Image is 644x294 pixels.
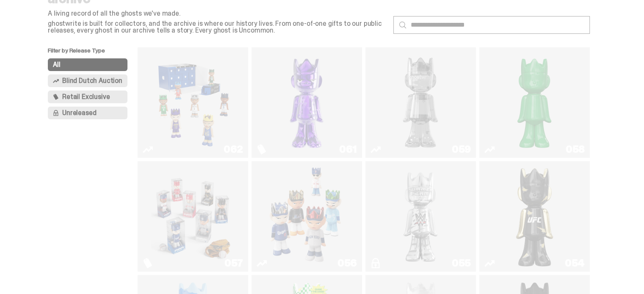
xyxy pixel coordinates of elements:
[379,51,462,154] img: Two
[53,61,61,68] span: All
[452,258,471,268] div: 055
[62,110,96,116] span: Unreleased
[48,20,387,34] p: ghostwrite is built for collectors, and the archive is where our history lives. From one-of-one g...
[224,144,243,154] div: 062
[339,144,357,154] div: 061
[370,165,471,268] a: I Was There SummerSlam
[370,51,471,154] a: Two
[257,51,357,154] a: Fantasy
[265,51,348,154] img: Fantasy
[62,77,122,84] span: Blind Dutch Auction
[62,93,110,100] span: Retail Exclusive
[151,51,234,154] img: Game Face (2025)
[512,165,557,268] img: Ruby
[48,91,127,103] button: Retail Exclusive
[379,165,462,268] img: I Was There SummerSlam
[48,107,127,119] button: Unreleased
[265,165,348,268] img: Game Face (2025)
[143,165,243,268] a: Game Face (2025)
[452,144,471,154] div: 059
[566,144,585,154] div: 058
[484,51,585,154] a: Schrödinger's ghost: Sunday Green
[143,51,243,154] a: Game Face (2025)
[48,74,127,87] button: Blind Dutch Auction
[48,58,127,71] button: All
[493,51,576,154] img: Schrödinger's ghost: Sunday Green
[484,165,585,268] a: Ruby
[48,47,138,58] p: Filter by Release Type
[337,258,357,268] div: 056
[151,165,234,268] img: Game Face (2025)
[257,165,357,268] a: Game Face (2025)
[224,258,243,268] div: 057
[565,258,585,268] div: 054
[48,10,387,17] p: A living record of all the ghosts we've made.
